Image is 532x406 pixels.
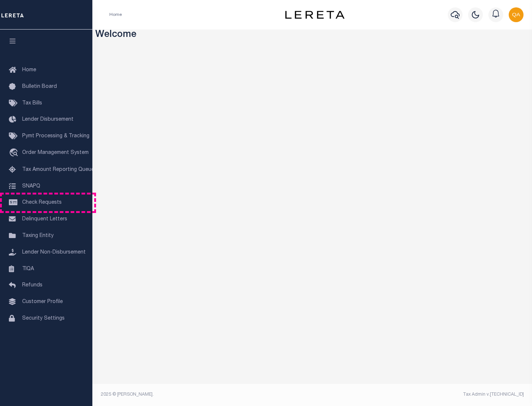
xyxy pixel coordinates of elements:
[22,250,86,255] span: Lender Non-Disbursement
[109,11,122,18] li: Home
[22,299,63,304] span: Customer Profile
[95,391,313,398] div: 2025 © [PERSON_NAME].
[285,11,344,19] img: logo-dark.svg
[22,101,42,106] span: Tax Bills
[509,7,524,22] img: svg+xml;base64,PHN2ZyB4bWxucz0iaHR0cDovL3d3dy53My5vcmcvMjAwMC9zdmciIHBvaW50ZXItZXZlbnRzPSJub25lIi...
[22,316,65,321] span: Security Settings
[22,283,42,288] span: Refunds
[22,150,89,155] span: Order Management System
[22,200,62,205] span: Check Requests
[22,217,67,222] span: Delinquent Letters
[22,117,74,122] span: Lender Disbursement
[22,183,40,189] span: SNAPQ
[22,84,57,89] span: Bulletin Board
[9,148,21,158] i: travel_explore
[22,68,36,73] span: Home
[22,134,89,139] span: Pymt Processing & Tracking
[318,391,524,398] div: Tax Admin v.[TECHNICAL_ID]
[22,167,94,172] span: Tax Amount Reporting Queue
[22,233,54,238] span: Taxing Entity
[95,30,529,41] h3: Welcome
[22,266,34,271] span: TIQA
